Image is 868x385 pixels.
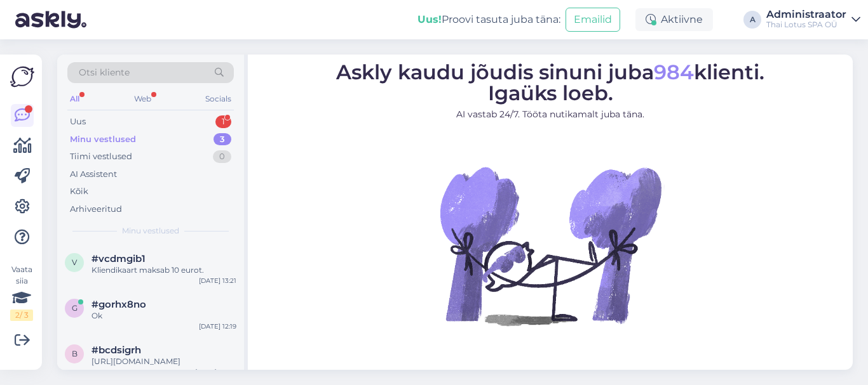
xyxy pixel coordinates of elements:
div: Proovi tasuta juba täna: [417,12,560,27]
div: A [743,11,761,29]
span: 984 [654,60,694,84]
span: b [72,349,78,358]
div: Uus [70,115,86,128]
div: AI Assistent [70,168,117,181]
span: #bcdsigrh [92,344,141,356]
div: Minu vestlused [70,133,136,146]
div: [URL][DOMAIN_NAME] [92,356,236,367]
img: No Chat active [436,131,665,360]
div: All [67,91,82,107]
span: Minu vestlused [122,225,179,237]
div: Ok [92,310,236,322]
div: Web [132,91,154,107]
div: Tiimi vestlused [70,150,132,163]
span: #gorhx8no [92,299,146,310]
span: v [72,258,77,267]
div: 1 [215,115,231,128]
img: Askly Logo [10,65,34,89]
div: 0 [213,150,231,163]
span: #vcdmgib1 [92,253,146,264]
div: Administraator [766,10,846,20]
span: Askly kaudu jõudis sinuni juba klienti. Igaüks loeb. [336,60,764,105]
p: AI vastab 24/7. Tööta nutikamalt juba täna. [336,108,764,121]
div: [DATE] 20:48 [195,367,236,377]
div: Kõik [70,185,88,198]
button: Emailid [566,8,620,32]
div: [DATE] 12:19 [199,322,236,331]
div: [DATE] 13:21 [199,276,236,285]
div: Socials [203,91,234,107]
span: g [72,303,78,313]
div: Arhiveeritud [70,203,122,216]
div: Thai Lotus SPA OÜ [766,20,846,30]
div: Kliendikaart maksab 10 eurot. [92,264,236,276]
div: Vaata siia [10,264,33,321]
b: Uus! [417,13,442,25]
div: 2 / 3 [10,310,33,321]
a: AdministraatorThai Lotus SPA OÜ [766,10,860,30]
div: 3 [214,133,231,146]
div: Aktiivne [635,8,713,31]
span: Otsi kliente [79,66,130,79]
